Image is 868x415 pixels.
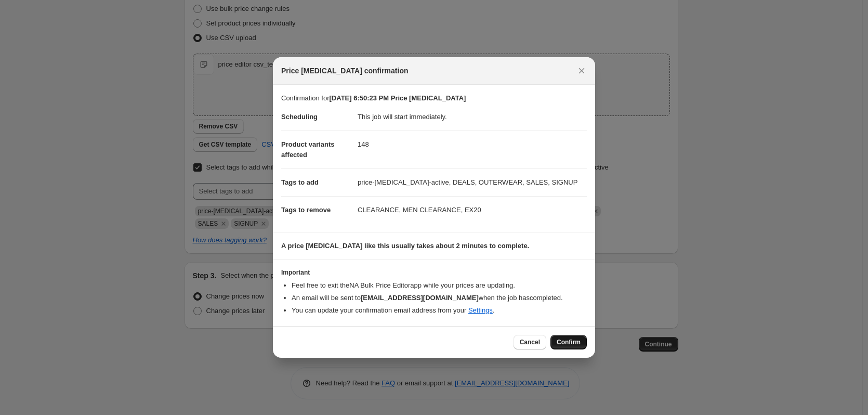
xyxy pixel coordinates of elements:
li: An email will be sent to when the job has completed . [292,293,587,303]
span: Cancel [520,338,540,346]
dd: 148 [358,131,587,158]
b: [DATE] 6:50:23 PM Price [MEDICAL_DATA] [329,94,466,102]
span: Tags to remove [281,206,331,214]
span: Product variants affected [281,140,335,159]
h3: Important [281,268,587,277]
a: Settings [468,306,493,314]
span: Price [MEDICAL_DATA] confirmation [281,66,409,76]
dd: This job will start immediately. [358,103,587,131]
dd: price-[MEDICAL_DATA]-active, DEALS, OUTERWEAR, SALES, SIGNUP [358,168,587,196]
button: Close [574,63,589,78]
b: [EMAIL_ADDRESS][DOMAIN_NAME] [361,294,479,302]
li: Feel free to exit the NA Bulk Price Editor app while your prices are updating. [292,280,587,291]
button: Confirm [550,335,587,349]
span: Scheduling [281,113,318,121]
span: Confirm [557,338,581,346]
p: Confirmation for [281,93,587,103]
b: A price [MEDICAL_DATA] like this usually takes about 2 minutes to complete. [281,242,529,250]
span: Tags to add [281,178,319,186]
li: You can update your confirmation email address from your . [292,305,587,316]
dd: CLEARANCE, MEN CLEARANCE, EX20 [358,196,587,224]
button: Cancel [514,335,546,349]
